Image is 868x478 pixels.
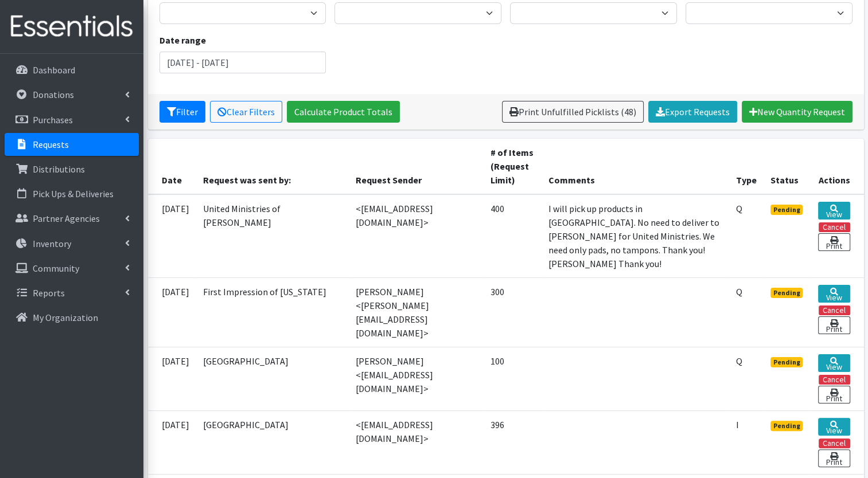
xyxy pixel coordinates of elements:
td: I will pick up products in [GEOGRAPHIC_DATA]. No need to deliver to [PERSON_NAME] for United Mini... [542,194,729,278]
td: [PERSON_NAME] <[PERSON_NAME][EMAIL_ADDRESS][DOMAIN_NAME]> [349,277,484,347]
a: View [818,285,850,303]
span: Pending [770,357,803,367]
p: Requests [33,139,69,150]
img: HumanEssentials [5,7,139,46]
button: Cancel [819,222,850,232]
td: [GEOGRAPHIC_DATA] [196,410,349,474]
td: First Impression of [US_STATE] [196,277,349,347]
td: [DATE] [148,410,196,474]
a: View [818,418,850,436]
td: 400 [484,194,542,278]
a: Requests [5,133,139,156]
td: 300 [484,277,542,347]
a: Purchases [5,108,139,131]
td: <[EMAIL_ADDRESS][DOMAIN_NAME]> [349,410,484,474]
td: United Ministries of [PERSON_NAME] [196,194,349,278]
td: <[EMAIL_ADDRESS][DOMAIN_NAME]> [349,194,484,278]
a: Calculate Product Totals [287,101,400,123]
button: Filter [159,101,205,123]
p: Inventory [33,238,71,249]
a: My Organization [5,306,139,329]
span: Pending [770,421,803,431]
a: Print Unfulfilled Picklists (48) [502,101,644,123]
a: Dashboard [5,58,139,81]
span: Pending [770,288,803,298]
td: [DATE] [148,277,196,347]
td: [PERSON_NAME] <[EMAIL_ADDRESS][DOMAIN_NAME]> [349,347,484,410]
a: Print [818,233,850,251]
input: January 1, 2011 - December 31, 2011 [159,52,326,73]
a: Partner Agencies [5,207,139,230]
th: Request Sender [349,139,484,194]
label: Date range [159,33,206,47]
p: Donations [33,89,74,100]
a: Print [818,449,850,467]
abbr: Quantity [736,203,742,214]
td: [GEOGRAPHIC_DATA] [196,347,349,410]
a: Donations [5,83,139,106]
button: Cancel [819,305,850,315]
p: My Organization [33,312,98,323]
abbr: Individual [736,419,739,430]
a: View [818,202,850,220]
p: Community [33,262,79,274]
td: [DATE] [148,347,196,410]
a: Inventory [5,232,139,255]
a: Clear Filters [210,101,282,123]
a: Community [5,257,139,280]
th: Actions [811,139,863,194]
p: Purchases [33,114,73,126]
td: 100 [484,347,542,410]
button: Cancel [819,438,850,448]
th: # of Items (Request Limit) [484,139,542,194]
p: Reports [33,287,65,299]
td: [DATE] [148,194,196,278]
p: Partner Agencies [33,213,100,224]
a: Print [818,316,850,334]
a: Reports [5,281,139,304]
td: 396 [484,410,542,474]
span: Pending [770,205,803,215]
th: Request was sent by: [196,139,349,194]
th: Date [148,139,196,194]
p: Distributions [33,163,85,175]
p: Pick Ups & Deliveries [33,188,114,199]
a: Print [818,386,850,403]
a: New Quantity Request [742,101,853,123]
abbr: Quantity [736,355,742,367]
a: Export Requests [648,101,737,123]
th: Type [729,139,764,194]
a: Pick Ups & Deliveries [5,182,139,205]
abbr: Quantity [736,286,742,297]
th: Status [764,139,812,194]
th: Comments [542,139,729,194]
a: Distributions [5,158,139,181]
button: Cancel [819,375,850,385]
a: View [818,354,850,372]
p: Dashboard [33,64,75,76]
